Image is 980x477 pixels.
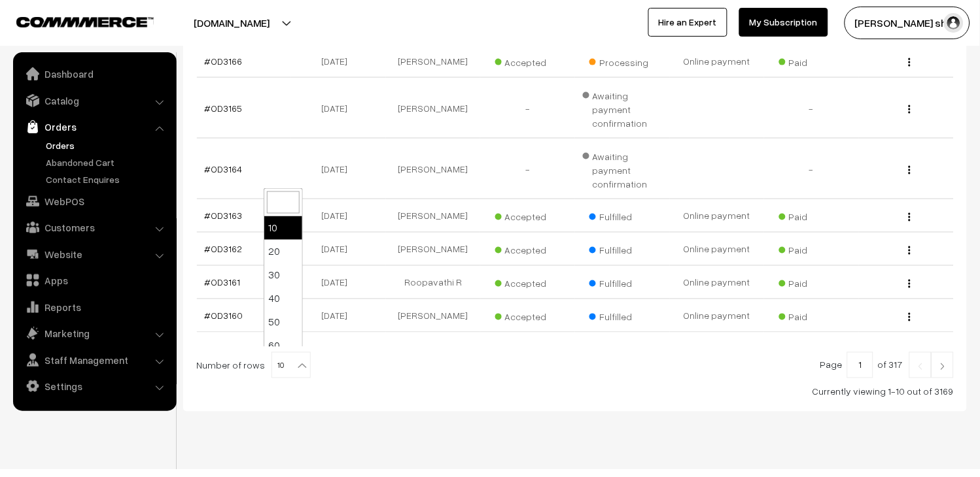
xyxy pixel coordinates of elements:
[779,207,845,224] span: Paid
[739,8,828,37] a: My Subscription
[205,244,243,255] a: #OD3162
[386,299,481,333] td: [PERSON_NAME]
[779,52,845,69] span: Paid
[291,199,386,233] td: [DATE]
[264,216,302,240] li: 10
[16,13,131,29] a: COMMMERCE
[16,89,172,112] a: Catalog
[16,216,172,239] a: Customers
[271,352,311,378] span: 10
[670,266,765,299] td: Online payment
[909,105,911,114] img: Menu
[480,78,575,139] td: -
[909,58,911,67] img: Menu
[16,189,172,213] a: WebPOS
[583,146,662,191] span: Awaiting payment confirmation
[205,277,241,288] a: #OD3161
[820,359,843,370] span: Page
[291,78,386,139] td: [DATE]
[670,299,765,333] td: Online payment
[583,86,662,130] span: Awaiting payment confirmation
[291,44,386,78] td: [DATE]
[589,52,655,69] span: Processing
[648,8,727,37] a: Hire an Expert
[764,78,859,139] td: -
[589,207,655,224] span: Fulfilled
[589,240,655,257] span: Fulfilled
[196,385,954,399] div: Currently viewing 1-10 out of 3169
[764,139,859,199] td: -
[148,7,315,39] button: [DOMAIN_NAME]
[16,115,172,139] a: Orders
[386,78,481,139] td: [PERSON_NAME]
[589,274,655,291] span: Fulfilled
[670,233,765,266] td: Online payment
[205,310,243,321] a: #OD3160
[205,210,243,222] a: #OD3163
[196,359,265,372] span: Number of rows
[205,56,243,67] a: #OD3166
[291,233,386,266] td: [DATE]
[495,207,561,224] span: Accepted
[43,156,172,169] a: Abandoned Cart
[779,307,845,324] span: Paid
[16,374,172,398] a: Settings
[264,240,302,263] li: 20
[264,334,302,357] li: 60
[386,44,481,78] td: [PERSON_NAME]
[16,269,172,292] a: Apps
[43,173,172,186] a: Contact Enquires
[779,240,845,257] span: Paid
[944,13,964,33] img: user
[386,266,481,299] td: Roopavathi R
[480,139,575,199] td: -
[909,280,911,288] img: Menu
[386,233,481,266] td: [PERSON_NAME]
[915,363,926,370] img: Left
[670,44,765,78] td: Online payment
[16,242,172,266] a: Website
[16,62,172,86] a: Dashboard
[909,166,911,174] img: Menu
[264,263,302,287] li: 30
[909,246,911,255] img: Menu
[291,139,386,199] td: [DATE]
[909,313,911,321] img: Menu
[291,299,386,333] td: [DATE]
[386,139,481,199] td: [PERSON_NAME]
[495,274,561,291] span: Accepted
[264,310,302,334] li: 50
[495,52,561,69] span: Accepted
[264,287,302,310] li: 40
[495,240,561,257] span: Accepted
[205,103,243,114] a: #OD3165
[937,363,949,370] img: Right
[670,199,765,233] td: Online payment
[16,321,172,345] a: Marketing
[205,163,243,174] a: #OD3164
[386,199,481,233] td: [PERSON_NAME]
[909,213,911,222] img: Menu
[878,359,903,370] span: of 317
[845,7,970,39] button: [PERSON_NAME] sha…
[495,307,561,324] span: Accepted
[16,17,154,27] img: COMMMERCE
[291,266,386,299] td: [DATE]
[779,274,845,291] span: Paid
[272,353,310,379] span: 10
[589,307,655,324] span: Fulfilled
[16,295,172,319] a: Reports
[16,348,172,372] a: Staff Management
[43,139,172,152] a: Orders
